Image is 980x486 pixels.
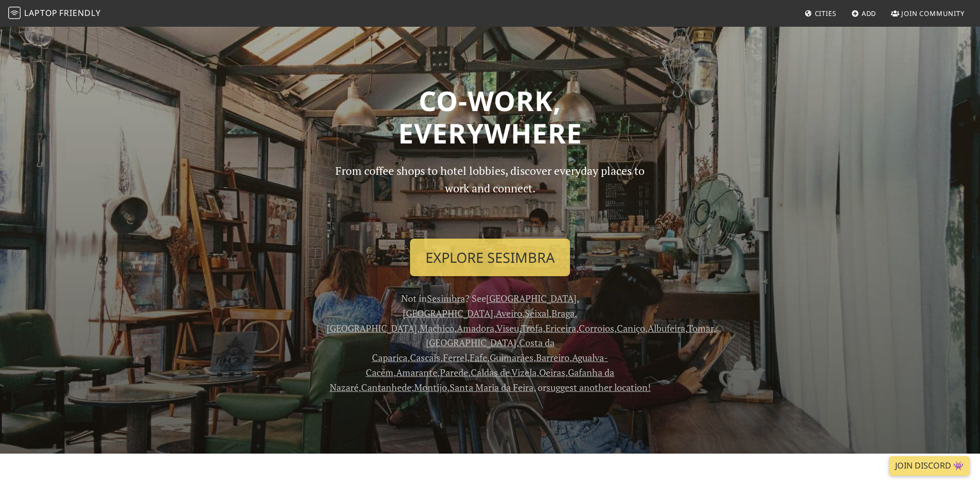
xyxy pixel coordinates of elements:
[551,307,575,319] a: Braga
[496,307,522,319] a: Aveiro
[327,292,716,393] span: Not in ? See , , , , , , , , , , , , , , , , , , , , , , , , , , , , , , , or
[420,322,454,334] a: Machico
[471,366,537,379] a: Caldas de Vizela
[361,381,412,393] a: Cantanhede
[800,4,841,23] a: Cities
[486,292,577,304] a: [GEOGRAPHIC_DATA]
[327,162,654,230] p: From coffee shops to hotel lobbies, discover everyday places to work and connect.
[443,351,467,364] a: Ferrel
[887,4,969,23] a: Join Community
[59,7,100,19] span: Friendly
[815,9,836,18] span: Cities
[8,5,101,23] a: LaptopFriendly LaptopFriendly
[426,336,516,349] a: [GEOGRAPHIC_DATA]
[366,351,608,379] a: Agualva-Cacém
[901,9,965,18] span: Join Community
[545,322,576,334] a: Ericeira
[440,366,468,379] a: Parede
[450,381,533,393] a: Santa Maria da Feira
[414,381,447,393] a: Montijo
[579,322,614,334] a: Corroios
[403,307,493,319] a: [GEOGRAPHIC_DATA]
[457,322,494,334] a: Amadora
[24,7,58,19] span: Laptop
[539,366,565,379] a: Oeiras
[546,381,651,393] a: suggest another location!
[862,9,877,18] span: Add
[889,456,970,476] a: Join Discord 👾
[410,351,440,364] a: Cascais
[8,7,21,19] img: LaptopFriendly
[490,351,533,364] a: Guimarães
[496,322,519,334] a: Viseu
[410,239,570,277] a: Explore Sesimbra
[396,366,437,379] a: Amarante
[617,322,645,334] a: Caniço
[330,366,615,393] a: Gafanha da Nazaré
[157,84,824,150] h1: Co-work, Everywhere
[536,351,569,364] a: Barreiro
[327,322,417,334] a: [GEOGRAPHIC_DATA]
[687,322,714,334] a: Tomar
[427,292,465,304] a: Sesimbra
[521,322,543,334] a: Trofa
[525,307,549,319] a: Seixal
[847,4,881,23] a: Add
[648,322,685,334] a: Albufeira
[470,351,487,364] a: Fafe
